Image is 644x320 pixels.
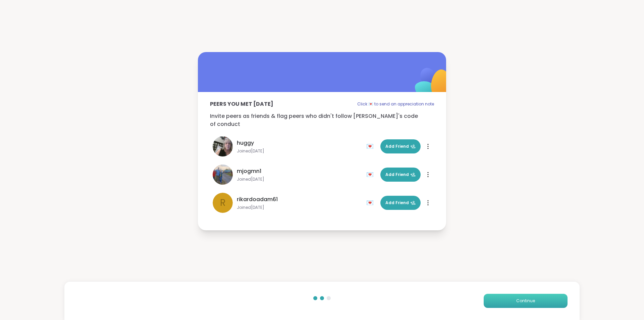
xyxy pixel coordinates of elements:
span: Add Friend [385,200,416,206]
span: Joined [DATE] [237,205,362,210]
button: Continue [484,294,568,308]
span: rikardoadam61 [237,195,278,203]
p: Peers you met [DATE] [210,100,273,108]
span: Add Friend [385,172,416,178]
span: r [220,196,226,210]
span: mjogmn1 [237,167,261,175]
span: Continue [516,298,535,304]
div: 💌 [366,141,376,152]
img: ShareWell Logomark [399,50,466,117]
div: 💌 [366,169,376,180]
button: Add Friend [380,196,421,210]
button: Add Friend [380,168,421,182]
p: Click 💌 to send an appreciation note [357,100,434,108]
img: mjogmn1 [213,165,233,185]
span: Add Friend [385,143,416,149]
button: Add Friend [380,139,421,153]
img: huggy [213,136,233,156]
span: Joined [DATE] [237,148,362,154]
span: Joined [DATE] [237,177,362,182]
span: huggy [237,139,254,147]
div: 💌 [366,197,376,208]
p: Invite peers as friends & flag peers who didn't follow [PERSON_NAME]'s code of conduct [210,112,434,128]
